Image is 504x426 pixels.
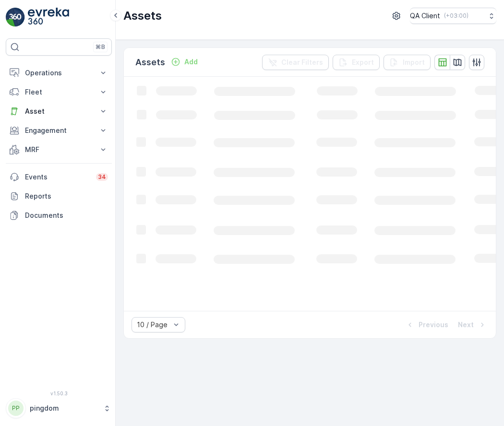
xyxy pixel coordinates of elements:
[6,167,112,187] a: Events34
[25,145,93,154] p: MRF
[333,55,380,70] button: Export
[6,102,112,121] button: Asset
[28,8,69,27] img: logo_light-DOdMpM7g.png
[457,319,488,331] button: Next
[419,320,448,330] p: Previous
[25,211,108,220] p: Documents
[404,319,449,331] button: Previous
[25,106,93,116] p: Asset
[352,58,374,67] p: Export
[410,11,440,21] p: QA Client
[167,56,202,68] button: Add
[6,63,112,83] button: Operations
[403,58,425,67] p: Import
[6,398,112,418] button: PPpingdom
[25,172,90,182] p: Events
[25,87,93,97] p: Fleet
[25,191,108,201] p: Reports
[6,187,112,206] a: Reports
[25,126,93,135] p: Engagement
[96,43,105,51] p: ⌘B
[30,403,98,413] p: pingdom
[6,390,112,396] span: v 1.50.3
[98,173,106,181] p: 34
[384,55,431,70] button: Import
[8,401,24,416] div: PP
[458,320,474,330] p: Next
[25,68,93,78] p: Operations
[184,57,198,67] p: Add
[262,55,329,70] button: Clear Filters
[281,58,323,67] p: Clear Filters
[6,83,112,102] button: Fleet
[135,56,165,69] p: Assets
[6,8,25,27] img: logo
[6,140,112,159] button: MRF
[6,121,112,140] button: Engagement
[444,12,468,20] p: ( +03:00 )
[410,8,496,24] button: QA Client(+03:00)
[6,206,112,225] a: Documents
[123,8,162,24] p: Assets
